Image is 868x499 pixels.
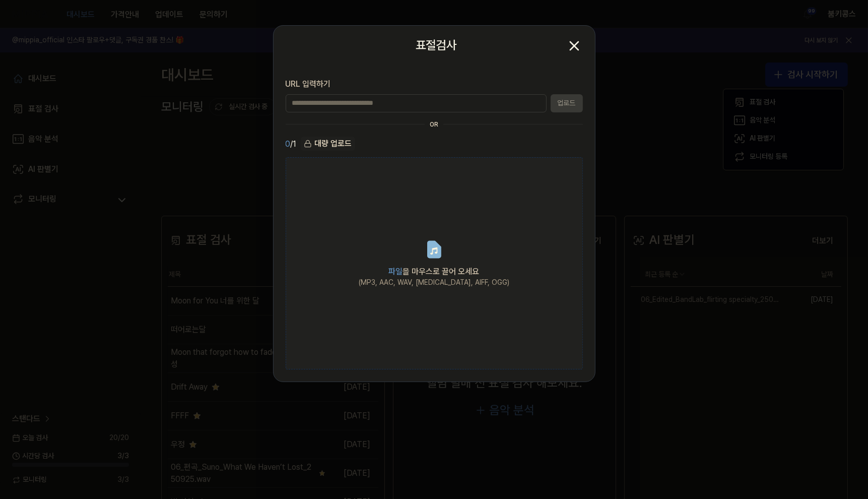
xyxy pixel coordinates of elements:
span: 파일 [389,267,403,276]
button: 대량 업로드 [301,137,355,151]
span: 0 [286,138,291,150]
div: / 1 [286,137,297,151]
div: (MP3, AAC, WAV, [MEDICAL_DATA], AIFF, OGG) [359,278,509,288]
div: OR [430,120,438,129]
h2: 표절검사 [416,36,457,55]
label: URL 입력하기 [286,78,583,90]
div: 대량 업로드 [301,137,355,151]
span: 을 마우스로 끌어 오세요 [389,267,480,276]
